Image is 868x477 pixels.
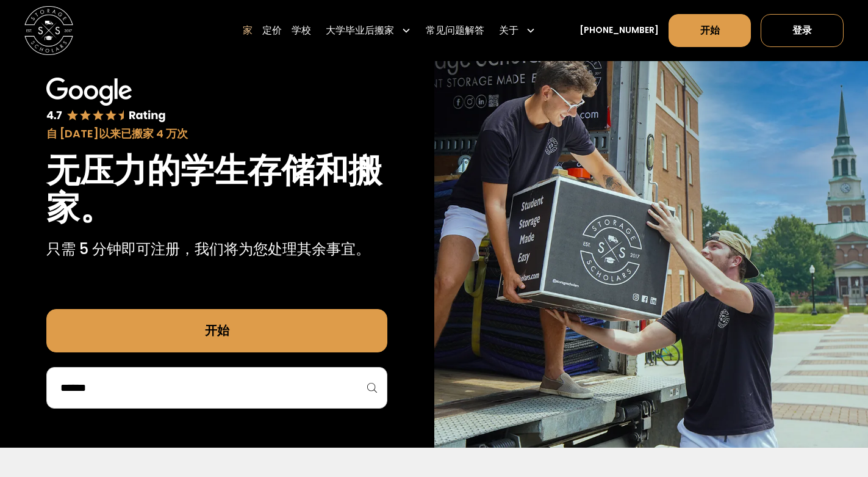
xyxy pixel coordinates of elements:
[46,147,382,230] font: 无压力的学生存储和搬家。
[292,23,311,37] font: 学校
[262,23,282,37] font: 定价
[426,13,484,48] a: 常见问题解答
[46,78,166,123] img: Google 4.7 星评级
[426,23,484,37] font: 常见问题解答
[494,13,540,48] div: 关于
[321,13,416,48] div: 大学毕业后搬家
[579,24,659,36] font: [PHONE_NUMBER]
[792,23,812,37] font: 登录
[46,239,370,259] font: 只需 5 分钟即可注册，我们将为您处理其余事宜。
[669,14,751,47] a: 开始
[499,23,518,37] font: 关于
[24,6,73,55] a: 家
[292,13,311,48] a: 学校
[46,309,387,353] a: 开始
[262,13,282,48] a: 定价
[761,14,844,47] a: 登录
[243,23,253,37] font: 家
[24,6,73,55] img: 存储学者主徽标
[579,24,659,37] a: [PHONE_NUMBER]
[700,23,720,37] font: 开始
[205,322,229,339] font: 开始
[326,23,394,37] font: 大学毕业后搬家
[46,126,188,141] font: 自 [DATE]以来已搬家 4 万次
[243,13,253,48] a: 家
